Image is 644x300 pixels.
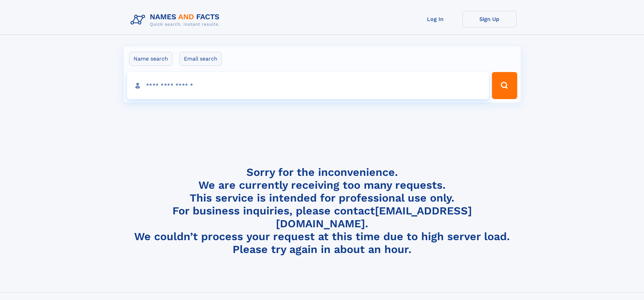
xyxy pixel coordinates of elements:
[128,166,517,256] h4: Sorry for the inconvenience. We are currently receiving too many requests. This service is intend...
[408,11,462,27] a: Log In
[127,72,489,99] input: search input
[129,52,172,66] label: Name search
[462,11,517,27] a: Sign Up
[128,11,225,29] img: Logo Names and Facts
[276,204,472,230] a: [EMAIL_ADDRESS][DOMAIN_NAME]
[492,72,517,99] button: Search Button
[180,52,222,66] label: Email search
